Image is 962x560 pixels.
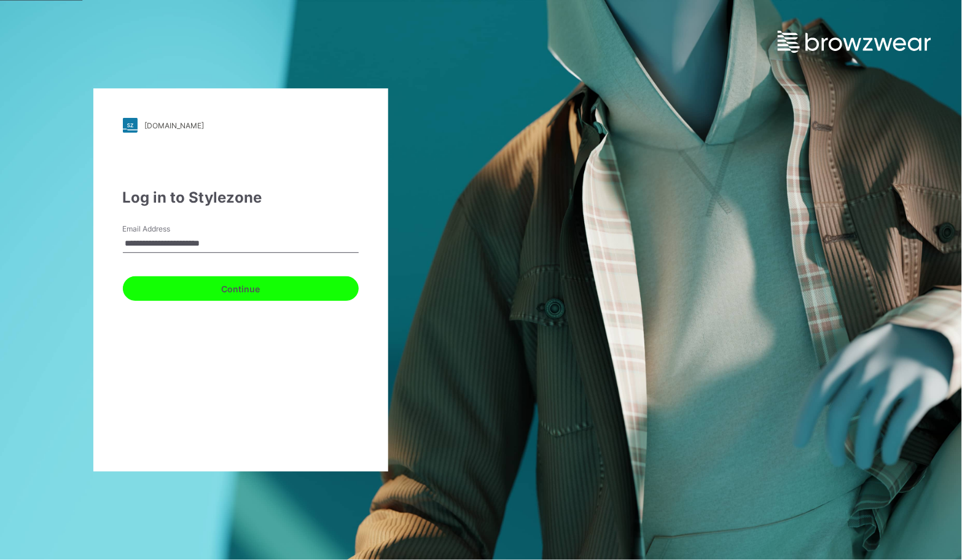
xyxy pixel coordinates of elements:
[123,276,359,301] button: Continue
[123,187,359,209] div: Log in to Stylezone
[778,31,931,53] img: browzwear-logo.e42bd6dac1945053ebaf764b6aa21510.svg
[123,224,209,235] label: Email Address
[123,118,359,133] a: [DOMAIN_NAME]
[123,118,138,133] img: stylezone-logo.562084cfcfab977791bfbf7441f1a819.svg
[145,121,205,130] div: [DOMAIN_NAME]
